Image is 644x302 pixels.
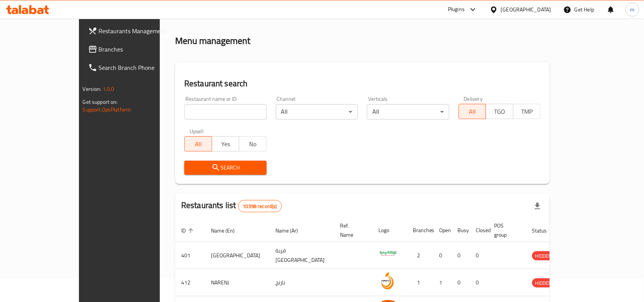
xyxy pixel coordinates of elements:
[275,226,308,235] span: Name (Ar)
[452,242,470,269] td: 0
[99,63,180,72] span: Search Branch Phone
[82,58,187,77] a: Search Branch Phone
[184,161,267,175] button: Search
[83,84,101,94] span: Version:
[190,129,204,134] label: Upsell
[532,279,555,287] span: HIDDEN
[215,139,237,150] span: Yes
[532,278,555,287] div: HIDDEN
[212,136,240,152] button: Yes
[83,105,131,115] a: Support.OpsPlatform
[103,84,114,94] span: 1.0.0
[630,5,635,14] span: m
[269,242,334,269] td: قرية [GEOGRAPHIC_DATA]
[99,45,180,54] span: Branches
[513,104,541,119] button: TMP
[211,226,245,235] span: Name (En)
[532,226,557,235] span: Status
[407,219,433,242] th: Branches
[470,219,488,242] th: Closed
[464,96,483,102] label: Delivery
[82,40,187,58] a: Branches
[378,271,398,291] img: NARENJ
[459,104,486,119] button: All
[489,106,510,117] span: TGO
[184,104,267,120] input: Search for restaurant name or ID..
[276,104,358,120] div: All
[238,200,282,212] div: Total records count
[501,5,551,14] div: [GEOGRAPHIC_DATA]
[208,10,259,19] span: Menu management
[184,136,212,152] button: All
[486,104,514,119] button: TGO
[517,106,538,117] span: TMP
[407,242,433,269] td: 2
[184,78,541,89] h2: Restaurant search
[188,139,209,150] span: All
[528,197,547,215] div: Export file
[452,269,470,296] td: 0
[175,35,250,47] h2: Menu management
[181,200,282,212] h2: Restaurants list
[407,269,433,296] td: 1
[238,203,282,210] span: 10398 record(s)
[470,269,488,296] td: 0
[452,219,470,242] th: Busy
[448,5,465,14] div: Plugins
[175,269,205,296] td: 412
[82,22,187,40] a: Restaurants Management
[203,10,205,19] li: /
[433,219,452,242] th: Open
[494,221,517,239] span: POS group
[340,221,363,239] span: Ref. Name
[532,252,555,260] span: HIDDEN
[372,219,407,242] th: Logo
[83,97,118,107] span: Get support on:
[367,104,449,120] div: All
[242,139,264,150] span: No
[190,163,261,173] span: Search
[462,106,483,117] span: All
[175,10,200,19] a: Home
[175,242,205,269] td: 401
[433,242,452,269] td: 0
[269,269,334,296] td: نارنج
[99,26,180,36] span: Restaurants Management
[239,136,267,152] button: No
[433,269,452,296] td: 1
[378,244,398,263] img: Spicy Village
[470,242,488,269] td: 0
[205,269,269,296] td: NARENJ
[181,226,196,235] span: ID
[205,242,269,269] td: [GEOGRAPHIC_DATA]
